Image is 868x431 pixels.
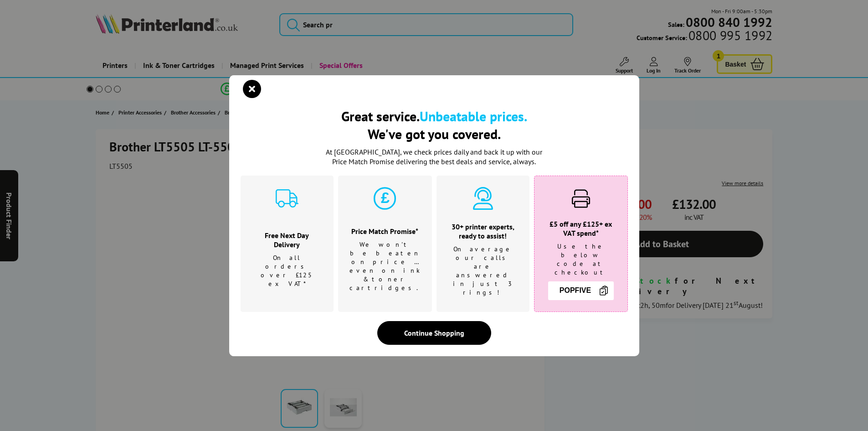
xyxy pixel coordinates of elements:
[320,147,548,166] p: At [GEOGRAPHIC_DATA], we check prices daily and back it up with our Price Match Promise deliverin...
[349,227,421,236] h3: Price Match Promise*
[349,240,421,292] p: We won't be beaten on price …even on ink & toner cartridges.
[448,222,518,240] h3: 30+ printer experts, ready to assist!
[472,187,494,210] img: expert-cyan.svg
[374,187,396,210] img: price-promise-cyan.svg
[448,245,518,297] p: On average our calls are answered in just 3 rings!
[546,219,616,238] h3: £5 off any £125+ ex VAT spend*
[241,107,628,143] h2: Great service. We've got you covered.
[252,254,322,288] p: On all orders over £125 ex VAT*
[377,321,491,345] div: Continue Shopping
[252,231,322,249] h3: Free Next Day Delivery
[598,285,609,296] img: Copy Icon
[276,187,298,210] img: delivery-cyan.svg
[546,242,616,277] p: Use the below code at checkout
[245,82,259,96] button: close modal
[420,107,527,125] b: Unbeatable prices.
